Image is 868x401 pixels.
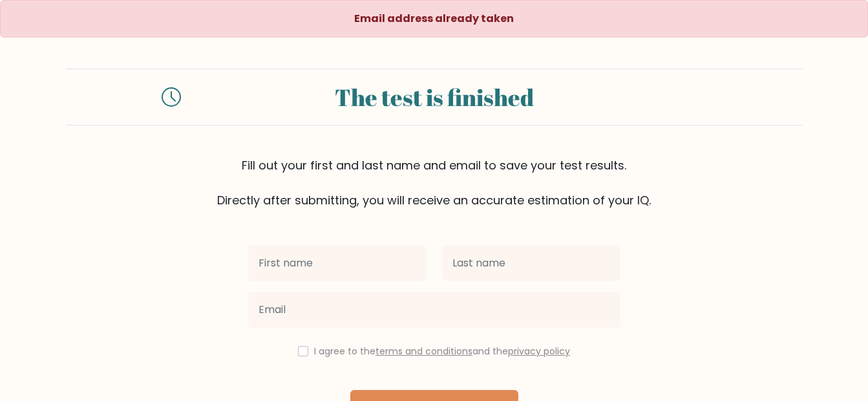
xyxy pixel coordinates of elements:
div: Fill out your first and last name and email to save your test results. Directly after submitting,... [66,157,803,209]
input: Email [248,292,620,328]
a: terms and conditions [376,345,472,358]
input: Last name [442,245,620,281]
a: privacy policy [508,345,570,358]
strong: Email address already taken [354,11,514,26]
label: I agree to the and the [314,345,570,358]
div: The test is finished [196,80,672,114]
input: First name [248,245,427,281]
